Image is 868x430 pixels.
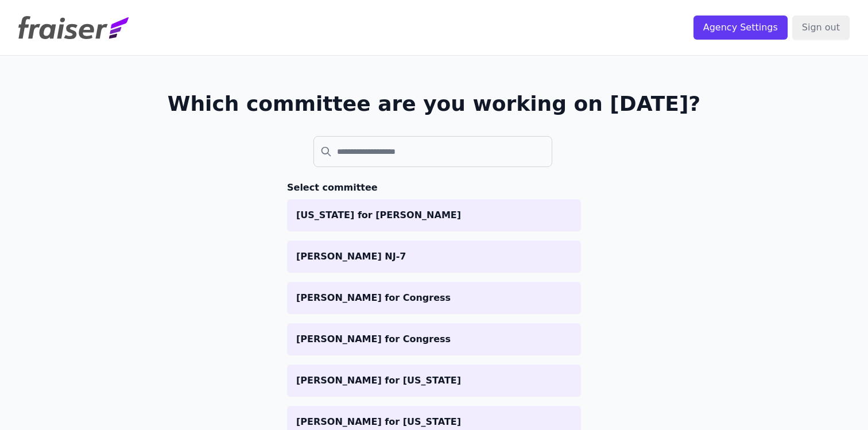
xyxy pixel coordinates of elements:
[287,323,581,355] a: [PERSON_NAME] for Congress
[287,199,581,231] a: [US_STATE] for [PERSON_NAME]
[792,16,850,40] input: Sign out
[287,241,581,273] a: [PERSON_NAME] NJ-7
[287,282,581,314] a: [PERSON_NAME] for Congress
[18,16,129,39] img: Fraiser Logo
[287,365,581,397] a: [PERSON_NAME] for [US_STATE]
[296,291,572,305] p: [PERSON_NAME] for Congress
[296,250,572,264] p: [PERSON_NAME] NJ-7
[296,332,572,346] p: [PERSON_NAME] for Congress
[693,16,788,40] input: Agency Settings
[168,92,701,115] h1: Which committee are you working on [DATE]?
[287,181,581,195] h3: Select committee
[296,208,572,222] p: [US_STATE] for [PERSON_NAME]
[296,374,572,388] p: [PERSON_NAME] for [US_STATE]
[296,415,572,429] p: [PERSON_NAME] for [US_STATE]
